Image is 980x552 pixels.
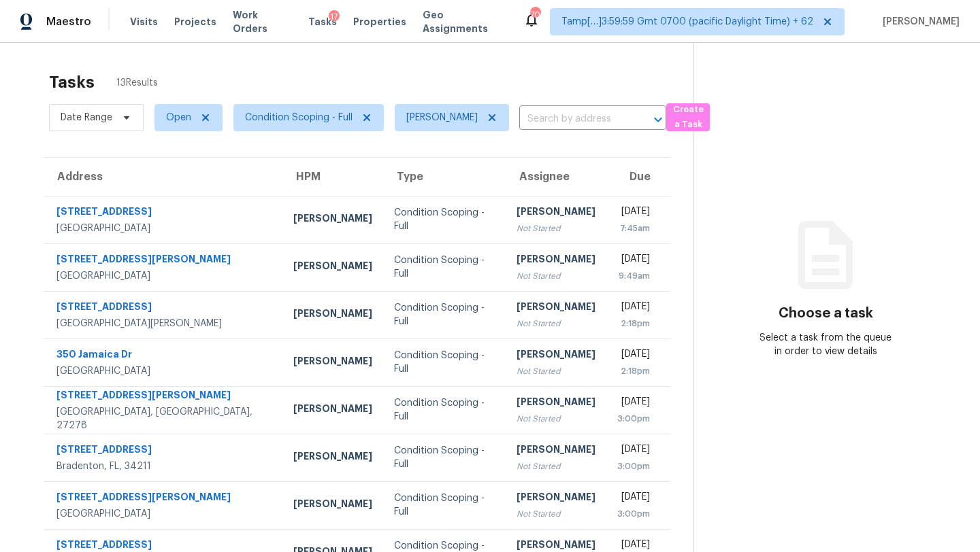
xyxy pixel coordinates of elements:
[56,443,272,460] div: [STREET_ADDRESS]
[394,254,495,281] div: Condition Scoping - Full
[49,75,95,89] h2: Tasks
[293,449,372,466] div: [PERSON_NAME]
[406,111,478,124] span: [PERSON_NAME]
[617,269,650,283] div: 9:49am
[293,259,372,276] div: [PERSON_NAME]
[308,17,337,27] span: Tasks
[293,497,372,514] div: [PERSON_NAME]
[56,252,272,269] div: [STREET_ADDRESS][PERSON_NAME]
[353,15,406,29] span: Properties
[779,307,873,320] h3: Choose a task
[606,158,671,196] th: Due
[517,364,595,378] div: Not Started
[233,8,292,35] span: Work Orders
[877,15,960,29] span: [PERSON_NAME]
[56,347,272,364] div: 350 Jamaica Dr
[394,301,495,328] div: Condition Scoping - Full
[517,205,595,222] div: [PERSON_NAME]
[517,300,595,317] div: [PERSON_NAME]
[517,443,595,460] div: [PERSON_NAME]
[130,15,158,29] span: Visits
[394,206,495,233] div: Condition Scoping - Full
[245,111,353,124] span: Condition Scoping - Full
[293,211,372,228] div: [PERSON_NAME]
[56,490,272,507] div: [STREET_ADDRESS][PERSON_NAME]
[329,10,340,24] div: 17
[174,15,216,29] span: Projects
[56,388,272,405] div: [STREET_ADDRESS][PERSON_NAME]
[56,205,272,222] div: [STREET_ADDRESS]
[666,103,710,131] button: Create a Task
[617,412,650,426] div: 3:00pm
[517,252,595,269] div: [PERSON_NAME]
[517,412,595,426] div: Not Started
[56,364,272,378] div: [GEOGRAPHIC_DATA]
[617,205,650,222] div: [DATE]
[517,222,595,235] div: Not Started
[282,158,383,196] th: HPM
[56,300,272,317] div: [STREET_ADDRESS]
[293,354,372,371] div: [PERSON_NAME]
[617,443,650,460] div: [DATE]
[44,158,282,196] th: Address
[617,317,650,330] div: 2:18pm
[617,252,650,269] div: [DATE]
[649,110,668,129] button: Open
[56,269,272,283] div: [GEOGRAPHIC_DATA]
[517,490,595,507] div: [PERSON_NAME]
[617,507,650,521] div: 3:00pm
[394,491,495,519] div: Condition Scoping - Full
[56,317,272,330] div: [GEOGRAPHIC_DATA][PERSON_NAME]
[293,307,372,324] div: [PERSON_NAME]
[394,444,495,471] div: Condition Scoping - Full
[116,76,158,90] span: 13 Results
[56,222,272,235] div: [GEOGRAPHIC_DATA]
[61,111,112,124] span: Date Range
[617,364,650,378] div: 2:18pm
[46,15,91,29] span: Maestro
[517,460,595,473] div: Not Started
[506,158,606,196] th: Assignee
[517,507,595,521] div: Not Started
[394,396,495,424] div: Condition Scoping - Full
[517,317,595,330] div: Not Started
[617,300,650,317] div: [DATE]
[519,109,628,130] input: Search by address
[394,349,495,376] div: Condition Scoping - Full
[561,15,813,29] span: Tamp[…]3:59:59 Gmt 0700 (pacific Daylight Time) + 62
[56,460,272,473] div: Bradenton, FL, 34211
[617,347,650,364] div: [DATE]
[617,222,650,235] div: 7:45am
[517,395,595,412] div: [PERSON_NAME]
[56,507,272,521] div: [GEOGRAPHIC_DATA]
[293,402,372,419] div: [PERSON_NAME]
[617,395,650,412] div: [DATE]
[517,347,595,364] div: [PERSON_NAME]
[166,111,191,124] span: Open
[759,331,892,358] div: Select a task from the queue in order to view details
[673,102,703,133] span: Create a Task
[517,269,595,283] div: Not Started
[617,490,650,507] div: [DATE]
[383,158,506,196] th: Type
[530,8,540,22] div: 701
[617,460,650,473] div: 3:00pm
[423,8,507,35] span: Geo Assignments
[56,405,272,432] div: [GEOGRAPHIC_DATA], [GEOGRAPHIC_DATA], 27278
